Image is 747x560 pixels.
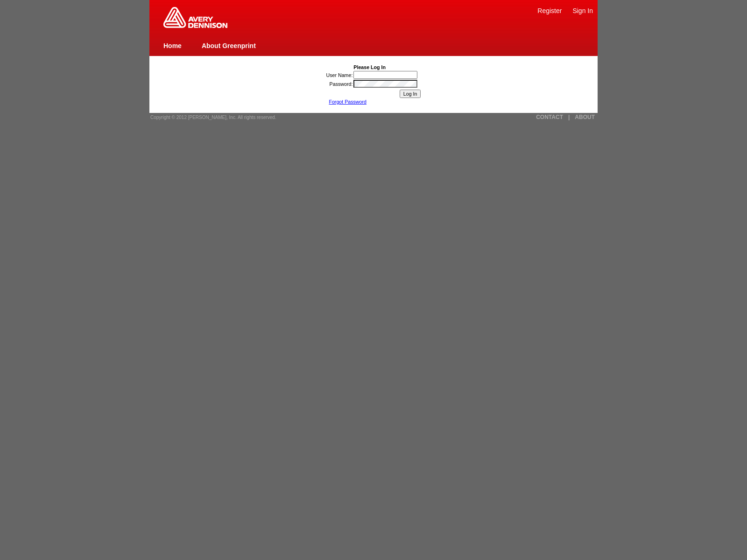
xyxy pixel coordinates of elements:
a: Sign In [572,7,593,14]
a: About Greenprint [202,42,256,49]
a: | [568,114,570,120]
b: Please Log In [353,64,386,70]
a: CONTACT [536,114,563,120]
a: ABOUT [575,114,595,120]
span: Copyright © 2012 [PERSON_NAME], Inc. All rights reserved. [150,115,276,120]
img: Home [163,7,227,28]
label: User Name: [326,72,353,78]
label: Password: [330,81,353,87]
a: Forgot Password [329,99,366,105]
input: Log In [400,90,421,98]
a: Home [163,42,182,49]
a: Register [537,7,562,14]
a: Greenprint [163,23,227,29]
